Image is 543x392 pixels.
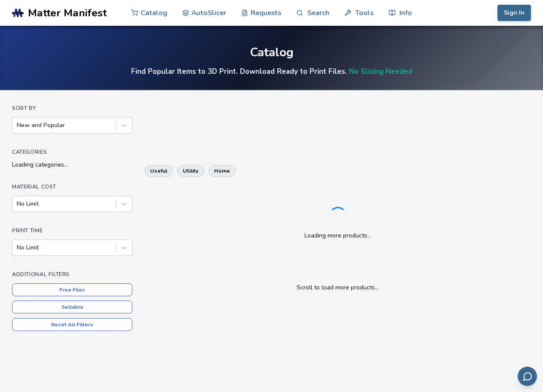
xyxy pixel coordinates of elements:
div: Loading categories... [12,161,132,168]
h4: Print Time [12,228,132,234]
h4: Find Popular Items to 3D Print. Download Ready to Print Files. [131,67,412,76]
button: Reset All Filters [12,318,132,331]
span: Matter Manifest [28,7,107,19]
h4: Categories [12,149,132,155]
button: utility [177,165,204,177]
button: useful [144,165,173,177]
input: No Limit [17,244,18,251]
h4: Additional Filters [12,271,132,277]
input: New and Popular [17,122,18,129]
button: Send feedback via email [518,367,537,386]
div: Catalog [250,46,294,59]
button: Free Files [12,283,132,296]
input: No Limit [17,201,18,207]
h4: Material Cost [12,184,132,190]
button: Sign In [497,5,531,21]
p: Scroll to load more products... [153,283,522,292]
button: Sellable [12,301,132,313]
button: home [209,165,236,177]
a: No Slicing Needed [349,67,412,76]
h4: Sort By [12,105,132,111]
p: Loading more products... [304,231,371,240]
